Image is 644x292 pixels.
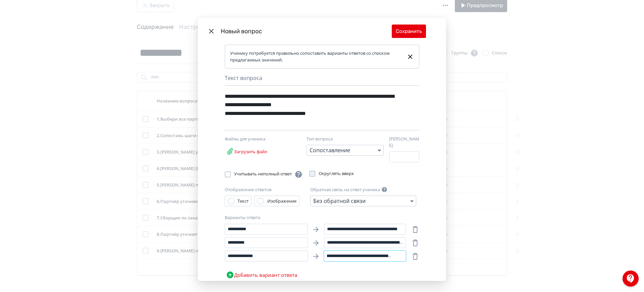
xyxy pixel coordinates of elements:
label: [PERSON_NAME] [389,136,419,149]
div: Ученику потребуется правильно сопоставить варианты ответов со списком предлагаемых значений. [230,50,401,63]
div: Новый вопрос [221,27,392,36]
div: Сопоставление [310,146,350,154]
button: Добавить вариант ответа [225,268,299,282]
label: Варианты ответа [225,214,260,221]
div: Modal [198,18,446,281]
span: Округлять вверх [319,170,354,177]
label: Отображение ответов [225,186,271,193]
div: Текст вопроса [225,74,419,86]
label: Обратная связь на ответ ученика [310,186,380,193]
span: Учитывать неполный ответ [234,170,303,178]
div: Без обратной связи [313,197,366,205]
button: Сохранить [392,25,426,38]
div: Текст [237,198,249,205]
div: Изображение [267,198,297,205]
div: Файлы для ученика [225,136,295,142]
label: Тип вопроса [307,136,333,142]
